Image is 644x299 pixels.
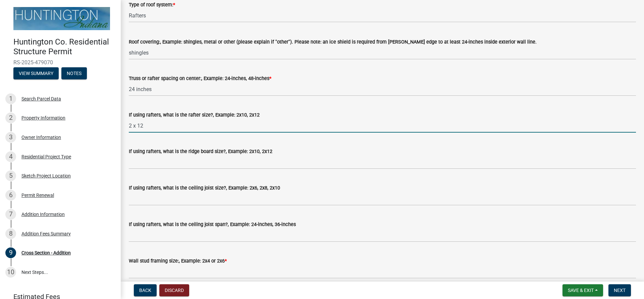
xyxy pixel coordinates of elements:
div: Cross Section - Addition [21,250,71,255]
button: Next [608,284,631,296]
button: Save & Exit [562,284,603,296]
div: 6 [5,190,16,201]
div: Property Information [21,116,65,120]
label: If using rafters, what is the ridge board size?, Example: 2x10, 2x12 [129,149,272,154]
button: Discard [159,284,189,296]
div: Addition Information [21,212,65,217]
div: 4 [5,151,16,162]
label: Truss or rafter spacing on center:, Example: 24-inches, 48-inches [129,76,271,81]
span: Save & Exit [568,288,594,293]
div: 2 [5,113,16,123]
div: 10 [5,267,16,278]
label: Wall stud framing size:, Example: 2x4 or 2x6 [129,259,227,264]
label: Type of roof system: [129,3,175,7]
button: Back [134,284,157,296]
div: 7 [5,209,16,220]
div: Sketch Project Location [21,173,71,178]
div: Owner Information [21,135,61,140]
div: Permit Renewal [21,193,54,198]
div: 1 [5,93,16,104]
label: Roof covering:, Example: shingles, metal or other (please explain if "other"). Please note: an ic... [129,40,537,45]
div: 8 [5,228,16,239]
button: Notes [61,67,87,79]
img: Huntington County, Indiana [13,7,110,30]
div: 5 [5,170,16,181]
span: RS-2025-479070 [13,59,107,66]
div: 3 [5,132,16,143]
wm-modal-confirm: Notes [61,71,87,76]
div: Search Parcel Data [21,96,61,101]
span: Next [614,288,626,293]
label: If using rafters, what is the rafter size?, Example: 2x10, 2x12 [129,113,260,118]
div: 9 [5,247,16,258]
label: If using rafters, what is the ceiling joist span?, Example: 24-inches, 36-inches [129,222,296,227]
label: If using rafters, what is the ceiling joist size?, Example: 2x6, 2x8, 2x10 [129,186,280,191]
div: Residential Project Type [21,154,71,159]
div: Addition Fees Summary [21,231,71,236]
span: Back [139,288,151,293]
wm-modal-confirm: Summary [13,71,59,76]
button: View Summary [13,67,59,79]
h4: Huntington Co. Residential Structure Permit [13,37,115,57]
